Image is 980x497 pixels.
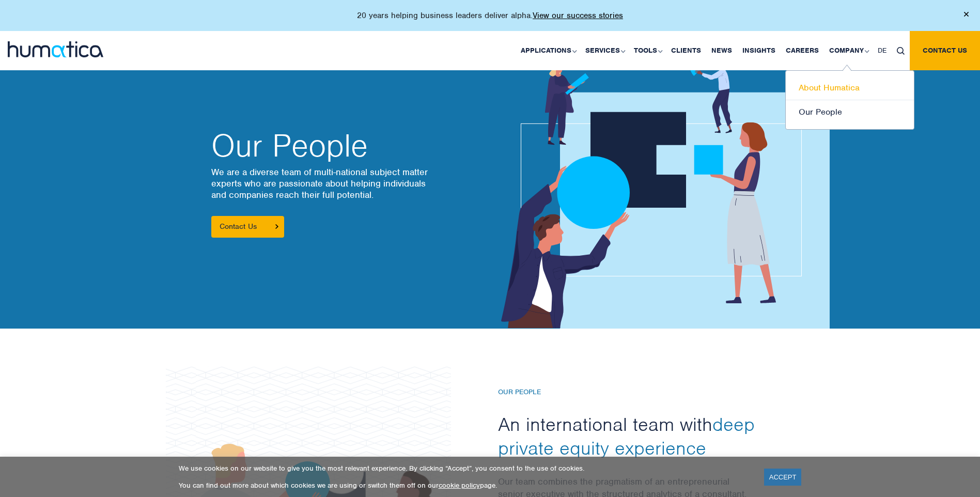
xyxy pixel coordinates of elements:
[786,100,914,124] a: Our People
[516,31,580,70] a: Applications
[706,31,737,70] a: News
[211,130,480,161] h2: Our People
[211,216,284,238] a: Contact Us
[8,41,103,57] img: logo
[275,224,278,229] img: arrowicon
[211,166,480,200] p: We are a diverse team of multi-national subject matter experts who are passionate about helping i...
[580,31,629,70] a: Services
[439,481,480,490] a: cookie policy
[357,10,623,21] p: 20 years helping business leaders deliver alpha.
[474,55,830,329] img: about_banner1
[781,31,824,70] a: Careers
[498,412,755,460] span: deep private equity experience
[764,469,802,486] a: ACCEPT
[629,31,666,70] a: Tools
[873,31,892,70] a: DE
[498,412,777,460] h2: An international team with
[737,31,781,70] a: Insights
[498,388,777,397] h6: Our People
[786,76,914,100] a: About Humatica
[910,31,980,70] a: Contact us
[666,31,706,70] a: Clients
[533,10,623,21] a: View our success stories
[824,31,873,70] a: Company
[897,47,905,55] img: search_icon
[179,464,751,473] p: We use cookies on our website to give you the most relevant experience. By clicking “Accept”, you...
[878,46,886,55] span: DE
[179,481,751,490] p: You can find out more about which cookies we are using or switch them off on our page.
